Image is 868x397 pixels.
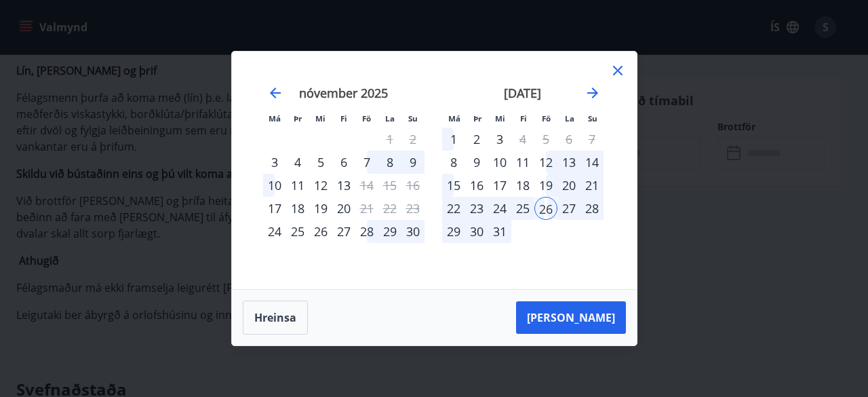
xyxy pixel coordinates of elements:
td: Choose sunnudagur, 30. nóvember 2025 as your check-in date. It’s available. [401,220,425,243]
td: Not available. föstudagur, 21. nóvember 2025 [355,197,378,220]
div: 27 [332,220,355,243]
td: Choose miðvikudagur, 5. nóvember 2025 as your check-in date. It’s available. [309,151,332,174]
td: Not available. laugardagur, 6. desember 2025 [557,128,580,151]
td: Choose mánudagur, 1. desember 2025 as your check-in date. It’s available. [442,128,465,151]
div: 31 [488,220,511,243]
div: 4 [286,151,309,174]
td: Choose föstudagur, 19. desember 2025 as your check-in date. It’s available. [534,174,557,197]
td: Choose laugardagur, 13. desember 2025 as your check-in date. It’s available. [557,151,580,174]
div: 27 [557,197,580,220]
small: Mi [495,113,505,124]
div: Aðeins innritun í boði [263,151,286,174]
div: 10 [488,151,511,174]
td: Choose miðvikudagur, 10. desember 2025 as your check-in date. It’s available. [488,151,511,174]
td: Not available. sunnudagur, 2. nóvember 2025 [401,128,425,151]
small: Má [269,113,281,124]
td: Not available. sunnudagur, 23. nóvember 2025 [401,197,425,220]
div: 26 [309,220,332,243]
td: Choose miðvikudagur, 3. desember 2025 as your check-in date. It’s available. [488,128,511,151]
td: Not available. laugardagur, 1. nóvember 2025 [378,128,401,151]
div: 12 [534,151,557,174]
div: 8 [378,151,401,174]
div: 19 [309,197,332,220]
div: 28 [355,220,378,243]
td: Choose mánudagur, 8. desember 2025 as your check-in date. It’s available. [442,151,465,174]
div: 23 [465,197,488,220]
td: Choose mánudagur, 10. nóvember 2025 as your check-in date. It’s available. [263,174,286,197]
td: Choose þriðjudagur, 25. nóvember 2025 as your check-in date. It’s available. [286,220,309,243]
td: Choose sunnudagur, 9. nóvember 2025 as your check-in date. It’s available. [401,151,425,174]
div: 6 [332,151,355,174]
div: 29 [378,220,401,243]
small: Fi [340,113,347,124]
div: 30 [401,220,425,243]
div: 11 [286,174,309,197]
small: Fi [520,113,527,124]
div: 5 [309,151,332,174]
td: Choose laugardagur, 29. nóvember 2025 as your check-in date. It’s available. [378,220,401,243]
td: Choose sunnudagur, 21. desember 2025 as your check-in date. It’s available. [580,174,604,197]
td: Choose mánudagur, 3. nóvember 2025 as your check-in date. It’s available. [263,151,286,174]
td: Choose fimmtudagur, 27. nóvember 2025 as your check-in date. It’s available. [332,220,355,243]
div: Aðeins innritun í boði [263,197,286,220]
div: 22 [442,197,465,220]
td: Choose þriðjudagur, 18. nóvember 2025 as your check-in date. It’s available. [286,197,309,220]
td: Choose þriðjudagur, 4. nóvember 2025 as your check-in date. It’s available. [286,151,309,174]
td: Choose miðvikudagur, 19. nóvember 2025 as your check-in date. It’s available. [309,197,332,220]
td: Choose laugardagur, 20. desember 2025 as your check-in date. It’s available. [557,174,580,197]
div: 18 [511,174,534,197]
td: Choose föstudagur, 7. nóvember 2025 as your check-in date. It’s available. [355,151,378,174]
td: Choose þriðjudagur, 11. nóvember 2025 as your check-in date. It’s available. [286,174,309,197]
div: 20 [332,197,355,220]
small: La [565,113,574,124]
div: 3 [488,128,511,151]
td: Choose mánudagur, 29. desember 2025 as your check-in date. It’s available. [442,220,465,243]
td: Choose mánudagur, 22. desember 2025 as your check-in date. It’s available. [442,197,465,220]
td: Choose sunnudagur, 14. desember 2025 as your check-in date. It’s available. [580,151,604,174]
td: Choose þriðjudagur, 23. desember 2025 as your check-in date. It’s available. [465,197,488,220]
td: Choose fimmtudagur, 6. nóvember 2025 as your check-in date. It’s available. [332,151,355,174]
small: Þr [473,113,481,124]
td: Not available. sunnudagur, 7. desember 2025 [580,128,604,151]
div: Aðeins útritun í boði [355,174,378,197]
div: Aðeins útritun í boði [511,128,534,151]
button: [PERSON_NAME] [516,301,626,334]
small: Þr [294,113,302,124]
div: 19 [534,174,557,197]
td: Choose sunnudagur, 28. desember 2025 as your check-in date. It’s available. [580,197,604,220]
td: Choose föstudagur, 12. desember 2025 as your check-in date. It’s available. [534,151,557,174]
td: Choose laugardagur, 27. desember 2025 as your check-in date. It’s available. [557,197,580,220]
div: 20 [557,174,580,197]
div: 29 [442,220,465,243]
td: Choose þriðjudagur, 9. desember 2025 as your check-in date. It’s available. [465,151,488,174]
small: Su [588,113,597,124]
td: Choose þriðjudagur, 16. desember 2025 as your check-in date. It’s available. [465,174,488,197]
td: Choose mánudagur, 24. nóvember 2025 as your check-in date. It’s available. [263,220,286,243]
td: Choose fimmtudagur, 20. nóvember 2025 as your check-in date. It’s available. [332,197,355,220]
td: Choose fimmtudagur, 25. desember 2025 as your check-in date. It’s available. [511,197,534,220]
div: Aðeins útritun í boði [355,197,378,220]
div: 26 [534,197,557,220]
div: Calendar [248,68,620,273]
td: Choose miðvikudagur, 17. desember 2025 as your check-in date. It’s available. [488,174,511,197]
div: 21 [580,174,604,197]
td: Not available. sunnudagur, 16. nóvember 2025 [401,174,425,197]
td: Selected as end date. föstudagur, 26. desember 2025 [534,197,557,220]
small: Su [408,113,418,124]
div: 7 [355,151,378,174]
div: 9 [465,151,488,174]
small: Fö [362,113,371,124]
td: Not available. laugardagur, 15. nóvember 2025 [378,174,401,197]
div: 10 [263,174,286,197]
div: 9 [401,151,425,174]
strong: [DATE] [504,85,541,101]
div: 2 [465,128,488,151]
div: 11 [511,151,534,174]
td: Choose mánudagur, 15. desember 2025 as your check-in date. It’s available. [442,174,465,197]
div: Aðeins innritun í boði [263,220,286,243]
div: 18 [286,197,309,220]
td: Choose fimmtudagur, 11. desember 2025 as your check-in date. It’s available. [511,151,534,174]
td: Not available. laugardagur, 22. nóvember 2025 [378,197,401,220]
td: Choose þriðjudagur, 2. desember 2025 as your check-in date. It’s available. [465,128,488,151]
div: 25 [511,197,534,220]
